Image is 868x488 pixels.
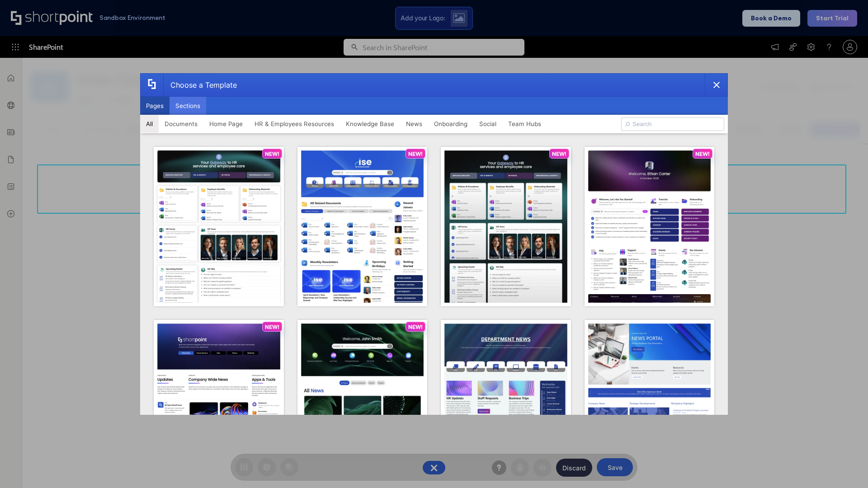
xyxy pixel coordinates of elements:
p: NEW! [552,150,566,157]
button: All [140,115,159,133]
div: template selector [140,73,728,415]
p: NEW! [408,150,423,157]
button: Sections [170,97,206,115]
button: Home Page [203,115,249,133]
p: NEW! [408,324,423,330]
iframe: Chat Widget [823,445,868,488]
button: Pages [140,97,170,115]
button: Knowledge Base [340,115,400,133]
button: HR & Employees Resources [249,115,340,133]
input: Search [621,117,724,131]
button: Team Hubs [502,115,547,133]
div: Choose a Template [163,74,237,96]
button: Social [473,115,502,133]
p: NEW! [265,324,279,330]
button: Documents [159,115,203,133]
button: News [400,115,428,133]
p: NEW! [265,150,279,157]
button: Onboarding [428,115,473,133]
p: NEW! [695,150,710,157]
